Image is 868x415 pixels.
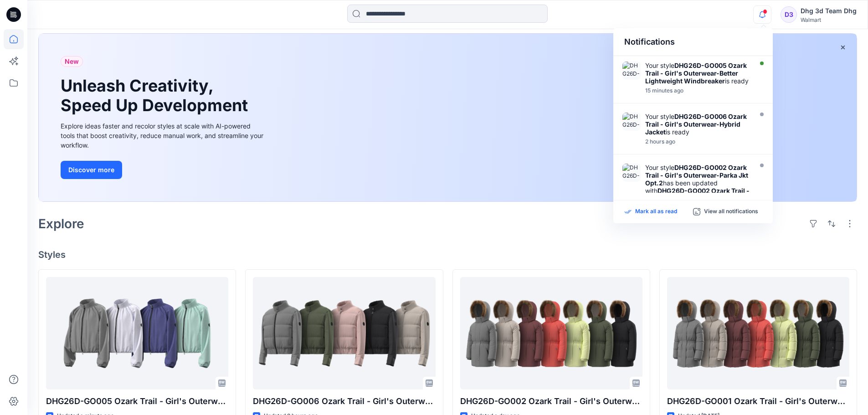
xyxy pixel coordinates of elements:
[801,16,857,23] div: Walmart
[46,277,228,389] a: DHG26D-GO005 Ozark Trail - Girl's Outerwear-Better Lightweight Windbreaker
[645,61,747,85] strong: DHG26D-GO005 Ozark Trail - Girl's Outerwear-Better Lightweight Windbreaker
[622,113,641,131] img: DHG26D-GO006 Ozark Trail - Girl's Outerwear-Hybrid Jacket
[46,395,228,408] p: DHG26D-GO005 Ozark Trail - Girl's Outerwear-Better Lightweight Windbreaker
[635,208,677,216] p: Mark all as read
[460,277,642,389] a: DHG26D-GO002 Ozark Trail - Girl's Outerwear-Parka Jkt Opt.2
[645,113,750,136] div: Your style is ready
[645,164,748,187] strong: DHG26D-GO002 Ozark Trail - Girl's Outerwear-Parka Jkt Opt.2
[253,395,435,408] p: DHG26D-GO006 Ozark Trail - Girl's Outerwear-Hybrid Jacket
[61,161,122,179] button: Discover more
[38,216,84,231] h2: Explore
[645,61,750,85] div: Your style is ready
[667,395,849,408] p: DHG26D-GO001 Ozark Trail - Girl's Outerwear-Parka Jkt Opt.1
[645,87,750,94] div: Friday, September 12, 2025 03:23
[645,164,750,210] div: Your style has been updated with version
[645,187,750,210] strong: DHG26D-GO002 Ozark Trail - Girl's Outerwear-Parka Jkt Opt.2
[645,113,747,136] strong: DHG26D-GO006 Ozark Trail - Girl's Outerwear-Hybrid Jacket
[253,277,435,389] a: DHG26D-GO006 Ozark Trail - Girl's Outerwear-Hybrid Jacket
[622,61,641,80] img: DHG26D-GO005 Ozark Trail - Girl's Outerwear-Better Lightweight Windbreaker
[667,277,849,389] a: DHG26D-GO001 Ozark Trail - Girl's Outerwear-Parka Jkt Opt.1
[38,249,857,260] h4: Styles
[65,56,79,67] span: New
[61,76,252,115] h1: Unleash Creativity, Speed Up Development
[704,208,758,216] p: View all notifications
[781,6,797,23] div: D3
[61,121,266,150] div: Explore ideas faster and recolor styles at scale with AI-powered tools that boost creativity, red...
[613,28,773,56] div: Notifications
[61,161,266,179] a: Discover more
[622,164,641,182] img: DHG26D-GO002 Ozark Trail - Girl's Outerwear-Parka Jkt Opt.2
[801,5,857,16] div: Dhg 3d Team Dhg
[645,138,750,145] div: Friday, September 12, 2025 01:51
[460,395,642,408] p: DHG26D-GO002 Ozark Trail - Girl's Outerwear-Parka Jkt Opt.2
